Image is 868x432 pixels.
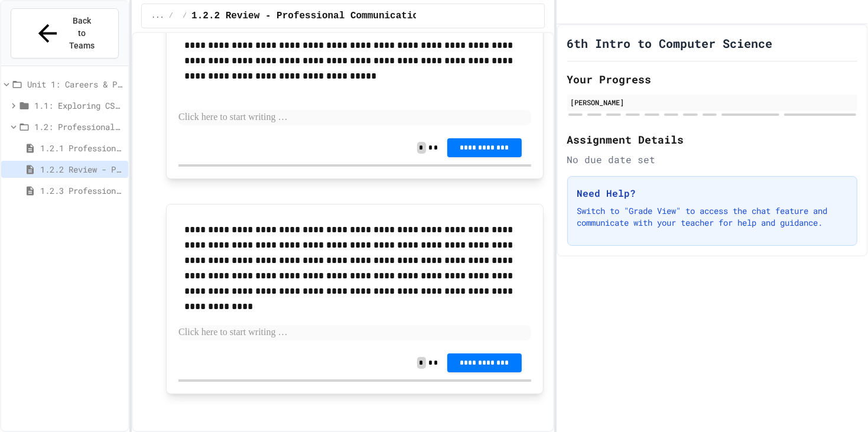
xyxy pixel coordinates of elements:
span: ... [151,11,164,21]
span: 1.2.2 Review - Professional Communication [40,163,123,176]
h2: Assignment Details [567,131,857,148]
span: Unit 1: Careers & Professionalism [27,78,123,90]
span: 1.1: Exploring CS Careers [34,99,123,112]
span: 1.2.1 Professional Communication [40,142,123,154]
button: Back to Teams [11,8,119,59]
div: No due date set [567,152,857,167]
span: / [183,11,187,21]
span: / [169,11,173,21]
h2: Your Progress [567,71,857,87]
h3: Need Help? [577,186,847,200]
span: 1.2.3 Professional Communication Challenge [40,184,123,197]
span: 1.2: Professional Communication [34,121,123,133]
span: 1.2.2 Review - Professional Communication [191,9,424,23]
span: Back to Teams [69,15,96,52]
p: Switch to "Grade View" to access the chat feature and communicate with your teacher for help and ... [577,205,847,229]
div: [PERSON_NAME] [571,97,854,108]
h1: 6th Intro to Computer Science [567,35,773,51]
